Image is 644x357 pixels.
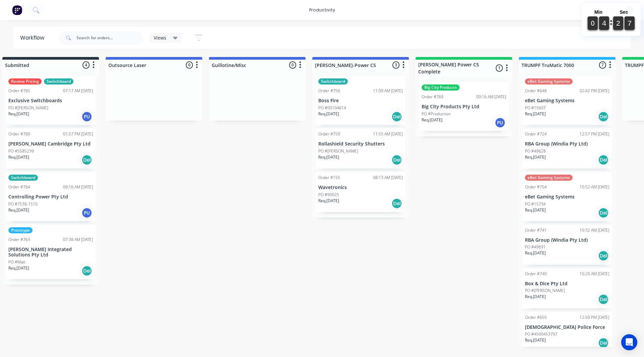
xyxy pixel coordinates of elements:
div: 02:42 PM [DATE] [580,88,609,94]
div: PrototypeOrder #76307:38 AM [DATE][PERSON_NAME] Integrated Solutions Pty LtdPO #MattReq.[DATE]Del [6,225,96,280]
p: PO #7536-1510 [8,201,38,207]
p: Exclusive Switchboards [8,98,93,104]
p: PO #90025 [318,192,339,198]
div: Prototype [8,227,33,233]
p: Req. [DATE] [318,154,339,160]
div: Review PricingSwitchboardOrder #76507:17 AM [DATE]Exclusive SwitchboardsPO #[PERSON_NAME]Req.[DAT... [6,76,96,125]
div: Del [391,111,402,122]
div: Del [598,294,609,305]
p: Req. [DATE] [525,207,546,213]
div: Order #763 [8,237,30,243]
p: Req. [DATE] [525,250,546,256]
div: Order #769 [422,94,443,100]
p: Req. [DATE] [525,337,546,343]
p: Req. [DATE] [8,111,29,117]
div: Order #756 [318,88,340,94]
div: 10:52 AM [DATE] [580,184,609,190]
div: 11:09 AM [DATE] [373,88,403,94]
p: [PERSON_NAME] Integrated Solutions Pty Ltd [8,247,93,258]
p: PO #Production [422,111,451,117]
div: Order #74010:20 AM [DATE]Box & Dice Pty LtdPO #[PERSON_NAME]Req.[DATE]Del [522,268,612,308]
div: Order #724 [525,131,547,137]
div: Del [391,198,402,209]
div: productivity [306,5,338,15]
div: Order #15508:13 AM [DATE]WavetronicsPO #90025Req.[DATE]Del [316,172,406,212]
p: PO #00104614 [318,105,346,111]
p: PO #49628 [525,148,546,154]
div: Order #764 [8,184,30,190]
div: Order #155 [318,175,340,181]
div: 08:13 AM [DATE] [373,175,403,181]
div: 07:38 AM [DATE] [63,237,93,243]
img: Factory [12,5,22,15]
div: Order #740 [525,271,547,277]
div: Del [598,155,609,165]
div: 12:57 PM [DATE] [580,131,609,137]
input: Search for orders... [76,31,143,45]
div: Switchboard [44,78,73,84]
p: PO #5585239 [8,148,34,154]
p: Req. [DATE] [525,294,546,300]
p: Box & Dice Pty Ltd [525,281,609,287]
div: 09:16 AM [DATE] [63,184,93,190]
div: PU [495,117,505,128]
p: RBA Group (Windia Pty Ltd) [525,141,609,147]
div: 01:57 PM [DATE] [63,131,93,137]
div: Del [598,338,609,348]
p: Rollashield Security Shutters [318,141,403,147]
p: Req. [DATE] [422,117,442,123]
div: Del [598,111,609,122]
p: PO #[PERSON_NAME] [8,105,48,111]
p: RBA Group (Windia Pty Ltd) [525,237,609,243]
p: PO #[PERSON_NAME] [525,288,565,294]
p: Req. [DATE] [8,207,29,213]
p: Boss Fire [318,98,403,104]
div: Review Pricing [8,78,42,84]
p: [PERSON_NAME] Cambridge Pty Ltd [8,141,93,147]
div: Order #754 [525,184,547,190]
p: Wavetronics [318,185,403,190]
div: Order #72412:57 PM [DATE]RBA Group (Windia Pty Ltd)PO #49628Req.[DATE]Del [522,128,612,169]
div: Del [391,155,402,165]
p: eBet Gaming Systems [525,98,609,104]
div: eBet Gaming Systems [525,78,573,84]
div: Order #765 [8,88,30,94]
p: Req. [DATE] [318,198,339,204]
p: PO #Matt [8,259,25,265]
p: Req. [DATE] [525,154,546,160]
div: Order #76001:57 PM [DATE][PERSON_NAME] Cambridge Pty LtdPO #5585239Req.[DATE]Del [6,128,96,169]
div: Big City Products [422,84,460,91]
div: eBet Gaming SystemsOrder #75410:52 AM [DATE]eBet Gaming SystemsPO #15734Req.[DATE]Del [522,172,612,221]
div: PU [82,111,92,122]
div: 12:50 PM [DATE] [580,314,609,320]
div: Order #648 [525,88,547,94]
p: eBet Gaming Systems [525,194,609,200]
div: Order #741 [525,227,547,233]
div: eBet Gaming SystemsOrder #64802:42 PM [DATE]eBet Gaming SystemsPO #15697Req.[DATE]Del [522,76,612,125]
div: 11:55 AM [DATE] [373,131,403,137]
div: 09:16 AM [DATE] [476,94,506,100]
p: Req. [DATE] [525,111,546,117]
div: Del [82,265,92,276]
p: Req. [DATE] [8,265,29,271]
div: Switchboard [318,78,348,84]
div: Order #65512:50 PM [DATE][DEMOGRAPHIC_DATA] Police ForcePO #4500453797Req.[DATE]Del [522,312,612,352]
div: SwitchboardOrder #75611:09 AM [DATE]Boss FirePO #00104614Req.[DATE]Del [316,76,406,125]
div: Workflow [20,34,48,42]
p: PO #15734 [525,201,546,207]
div: Order #655 [525,314,547,320]
div: Order #75911:55 AM [DATE]Rollashield Security ShuttersPO #[PERSON_NAME]Req.[DATE]Del [316,128,406,169]
p: PO #[PERSON_NAME] [318,148,358,154]
div: Switchboard [8,175,38,181]
div: Del [598,207,609,218]
p: Req. [DATE] [8,154,29,160]
p: PO #49691 [525,244,546,250]
p: PO #15697 [525,105,546,111]
div: Del [82,155,92,165]
div: Order #74110:32 AM [DATE]RBA Group (Windia Pty Ltd)PO #49691Req.[DATE]Del [522,225,612,265]
div: eBet Gaming Systems [525,175,573,181]
p: PO #4500453797 [525,331,557,337]
p: [DEMOGRAPHIC_DATA] Police Force [525,324,609,330]
div: 07:17 AM [DATE] [63,88,93,94]
div: Open Intercom Messenger [621,334,637,350]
